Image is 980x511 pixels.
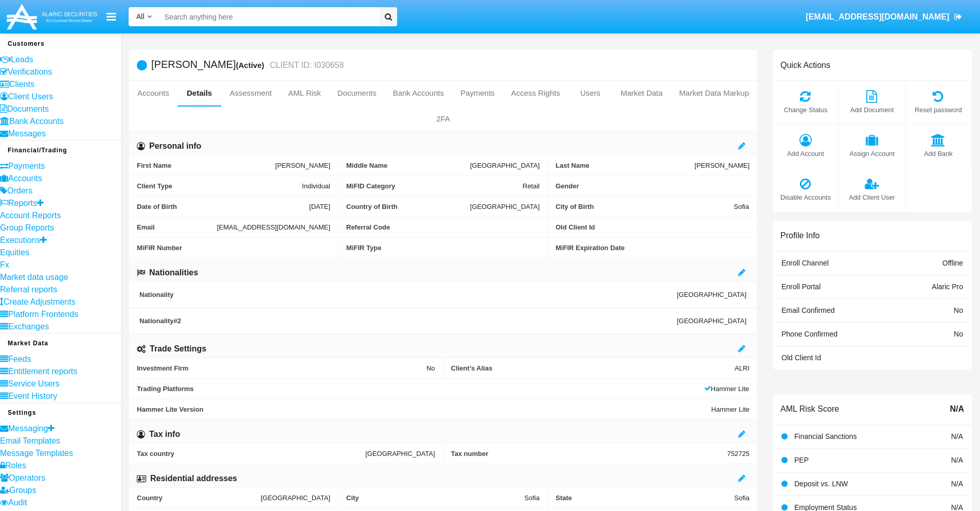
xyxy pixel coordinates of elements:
span: [GEOGRAPHIC_DATA] [470,203,540,210]
h6: Nationalities [149,267,198,278]
span: Reset password [911,105,966,115]
span: Enroll Channel [781,259,829,267]
span: MiFIR Expiration Date [556,244,750,252]
span: Deposit vs. LNW [794,480,848,488]
span: Tax country [137,450,365,457]
span: Clients [9,80,34,89]
img: Logo image [5,2,99,32]
a: Market Data [612,81,671,105]
a: Assessment [221,81,280,105]
span: Verifications [8,67,52,76]
span: Disable Accounts [778,192,833,202]
a: Bank Accounts [385,81,452,105]
h6: Tax info [149,429,180,440]
span: 752725 [727,450,750,457]
span: Add Bank [911,149,966,158]
span: [EMAIL_ADDRESS][DOMAIN_NAME] [806,12,949,21]
span: Last Name [556,162,694,169]
a: AML Risk [280,81,329,105]
span: State [556,494,734,502]
span: Middle Name [346,162,470,169]
span: Change Status [778,105,833,115]
span: Phone Confirmed [781,330,838,338]
span: [GEOGRAPHIC_DATA] [677,291,746,298]
span: MiFIR Number [137,244,330,252]
span: No [954,306,963,314]
h5: [PERSON_NAME] [151,59,344,71]
span: [PERSON_NAME] [694,162,750,169]
span: Add Account [778,149,833,158]
span: Assign Account [844,149,900,158]
span: Platform Frontends [8,310,78,319]
span: Payments [8,162,45,170]
span: Alaric Pro [932,283,963,291]
a: Access Rights [503,81,568,105]
span: City of Birth [556,203,734,210]
span: City [346,494,524,502]
span: Service Users [8,379,60,388]
a: All [129,11,159,22]
span: Audit [8,498,27,507]
a: Market Data Markup [671,81,757,105]
input: Search [159,7,376,26]
span: [DATE] [309,203,330,210]
span: Hammer Lite [704,385,749,393]
span: Referral Code [346,223,540,231]
h6: Quick Actions [780,60,830,70]
h6: Residential addresses [150,473,237,484]
span: N/A [950,403,964,415]
a: Payments [452,81,503,105]
span: Sofia [524,494,540,502]
span: Retail [523,182,540,190]
span: Add Document [844,105,900,115]
span: Hammer Lite Version [137,406,711,413]
span: Sofia [734,494,750,502]
span: [GEOGRAPHIC_DATA] [365,450,435,457]
span: Tax number [451,450,727,457]
span: MiFIR Type [346,244,540,252]
a: 2FA [129,107,757,131]
small: CLIENT ID: I030658 [268,61,344,69]
h6: Trade Settings [150,343,206,355]
a: [EMAIL_ADDRESS][DOMAIN_NAME] [801,3,967,31]
span: Country [137,494,261,502]
a: Documents [329,81,385,105]
span: [GEOGRAPHIC_DATA] [470,162,540,169]
span: Groups [9,486,36,495]
span: Feeds [8,355,31,363]
span: [PERSON_NAME] [275,162,330,169]
span: Messaging [8,424,48,433]
a: Users [568,81,613,105]
span: [GEOGRAPHIC_DATA] [677,317,746,325]
span: Messages [8,129,46,138]
span: ALRI [735,364,750,372]
span: Nationality [139,291,677,298]
span: [EMAIL_ADDRESS][DOMAIN_NAME] [217,223,330,231]
span: N/A [951,480,963,488]
span: Old Client Id [781,354,821,362]
h6: Profile Info [780,231,819,240]
span: N/A [951,456,963,464]
span: PEP [794,456,809,464]
span: Documents [7,104,49,113]
span: Old Client Id [556,223,749,231]
span: Client Type [137,182,302,190]
span: MiFID Category [346,182,523,190]
span: Hammer Lite [711,406,750,413]
span: All [136,12,145,21]
span: Create Adjustments [4,297,76,306]
span: [GEOGRAPHIC_DATA] [261,494,330,502]
span: Accounts [8,174,42,183]
span: Country of Birth [346,203,470,210]
span: Roles [5,461,26,470]
span: N/A [951,432,963,440]
span: First Name [137,162,275,169]
span: Orders [7,186,32,195]
span: Offline [942,259,963,267]
h6: Personal info [149,140,201,152]
span: Gender [556,182,750,190]
span: Bank Accounts [9,117,64,126]
div: (Active) [236,59,267,71]
span: Financial Sanctions [794,432,857,440]
span: Date of Birth [137,203,309,210]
